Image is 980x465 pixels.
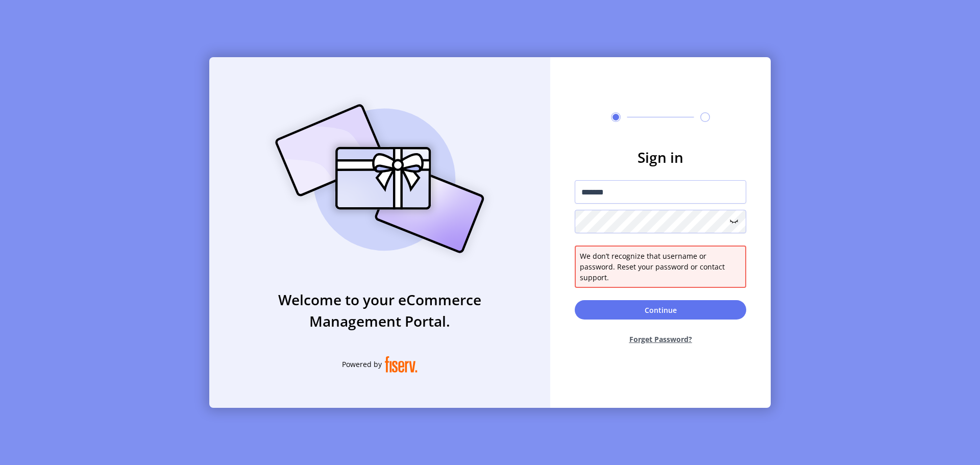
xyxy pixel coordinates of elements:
button: Forget Password? [575,326,746,353]
img: card_Illustration.svg [260,93,500,264]
button: Continue [575,300,746,320]
h3: Sign in [575,146,746,168]
span: Powered by [342,359,382,370]
span: We don’t recognize that username or password. Reset your password or contact support. [580,251,741,283]
h3: Welcome to your eCommerce Management Portal. [209,289,550,332]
